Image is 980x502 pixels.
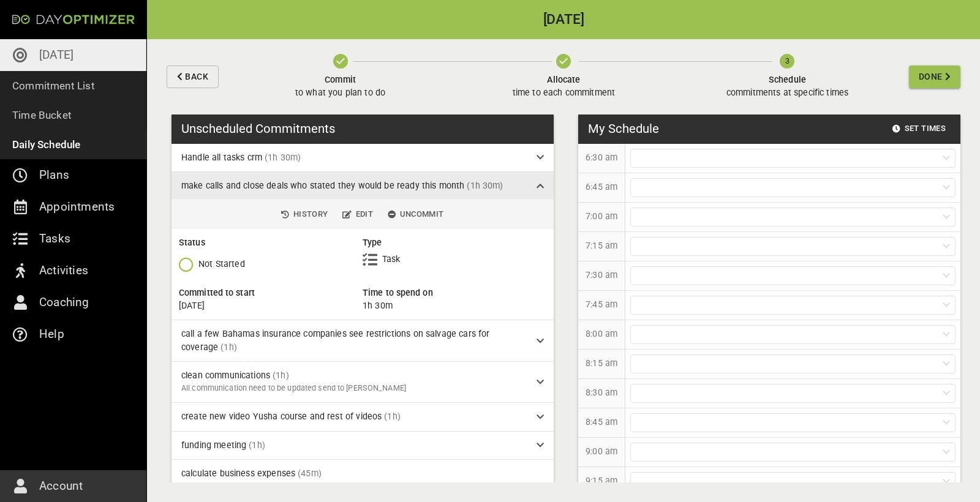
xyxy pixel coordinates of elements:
button: History [276,205,333,224]
p: 8:00 am [586,328,617,340]
img: Day Optimizer [12,15,135,24]
span: (1h) [249,440,265,450]
h2: [DATE] [147,13,980,27]
p: Plans [39,165,69,185]
span: (1h) [384,411,401,421]
h6: Type [363,236,546,249]
p: Account [39,476,83,496]
button: Back [167,66,219,88]
p: to what you plan to do [295,86,385,99]
p: Not Started [198,258,245,271]
span: clean communications [181,370,270,380]
span: (1h) [273,370,289,380]
p: 9:00 am [586,445,617,458]
span: make calls and close deals who stated they would be ready this month [181,181,464,190]
span: All communication need to be updated send to [PERSON_NAME] [181,383,406,392]
p: Appointments [39,197,115,217]
button: Set Times [888,119,951,138]
p: Activities [39,261,88,280]
button: Committo what you plan to do [224,39,457,114]
span: (1h 30m) [265,152,301,162]
span: call a few Bahamas insurance companies see restrictions on salvage cars for coverage [181,329,489,351]
span: Handle all tasks crm [181,152,262,162]
p: [DATE] [39,45,73,65]
p: 7:30 am [586,269,617,282]
div: clean communications(1h)All communication need to be updated send to [PERSON_NAME] [171,362,554,403]
span: calculate business expenses [181,468,295,478]
p: 8:30 am [586,386,617,399]
span: (1h 30m) [467,181,503,190]
h3: My Schedule [588,119,659,138]
p: 9:15 am [586,474,617,487]
p: 7:00 am [586,210,617,223]
p: Coaching [39,293,89,312]
p: 1h 30m [363,299,393,312]
p: commitments at specific times [726,86,848,99]
p: 6:30 am [586,151,617,164]
h6: Status [179,236,363,249]
p: 7:15 am [586,239,617,252]
p: Commitment List [12,77,95,94]
span: Back [185,69,208,84]
button: Uncommit [383,205,448,224]
button: Allocatetime to each commitment [447,39,680,114]
span: Edit [342,208,373,222]
div: call a few Bahamas insurance companies see restrictions on salvage cars for coverage(1h) [171,320,554,362]
h3: Unscheduled Commitments [181,119,335,138]
span: History [281,208,328,222]
h6: Time to spend on [363,287,546,299]
p: Time Bucket [12,107,72,124]
span: (45m) [298,468,322,478]
span: Uncommit [388,208,443,222]
p: 8:15 am [586,357,617,370]
p: 6:45 am [586,181,617,193]
p: Task [382,253,401,266]
p: [DATE] [179,299,363,312]
span: (1h) [221,342,237,352]
button: Done [909,66,960,88]
span: Set Times [892,122,946,136]
span: funding meeting [181,440,246,450]
text: 3 [785,56,790,66]
p: 8:45 am [586,416,617,429]
p: time to each commitment [513,86,616,99]
span: create new video Yusha course and rest of videos [181,411,382,421]
div: funding meeting(1h) [171,432,554,460]
span: Schedule [726,73,848,86]
p: Tasks [39,229,70,249]
p: 7:45 am [586,298,617,311]
span: Commit [295,73,385,86]
span: Allocate [513,73,616,86]
button: Edit [337,205,378,224]
div: make calls and close deals who stated they would be ready this month(1h 30m) [171,172,554,200]
span: Done [919,69,943,84]
div: create new video Yusha course and rest of videos(1h) [171,403,554,431]
h6: Committed to start [179,287,363,299]
p: Daily Schedule [12,136,81,153]
p: Help [39,324,64,344]
div: Handle all tasks crm(1h 30m) [171,144,554,172]
button: Schedulecommitments at specific times [671,39,904,114]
